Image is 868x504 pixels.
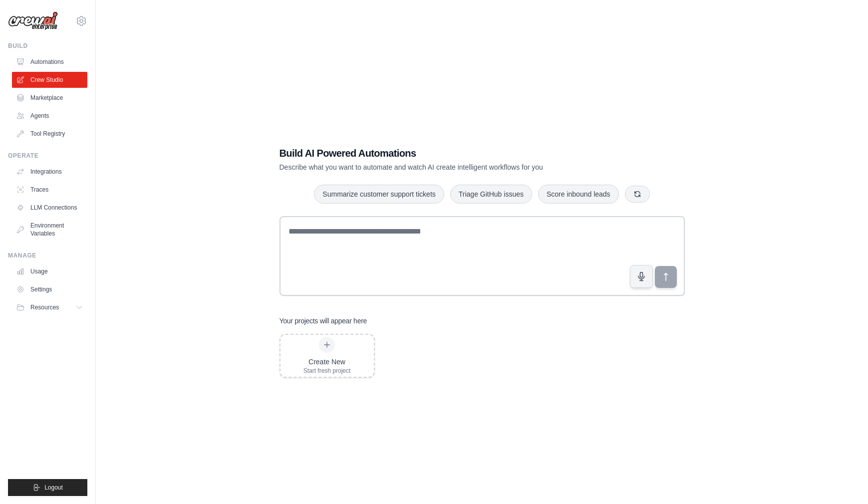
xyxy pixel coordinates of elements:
a: LLM Connections [12,200,87,216]
div: Start fresh project [303,367,351,375]
button: Triage GitHub issues [450,185,532,204]
a: Traces [12,182,87,198]
button: Click to speak your automation idea [630,265,653,288]
button: Get new suggestions [625,186,650,203]
a: Environment Variables [12,218,87,242]
a: Usage [12,263,87,279]
button: Score inbound leads [538,185,619,204]
a: Marketplace [12,90,87,106]
span: Resources [30,303,59,311]
div: Operate [8,152,87,160]
h3: Your projects will appear here [280,316,367,326]
a: Integrations [12,164,87,180]
a: Crew Studio [12,72,87,88]
div: Create New [303,357,351,367]
a: Settings [12,281,87,297]
p: Describe what you want to automate and watch AI create intelligent workflows for you [280,162,615,172]
button: Logout [8,479,87,496]
h1: Build AI Powered Automations [280,146,615,160]
span: Logout [44,484,63,492]
img: Logo [8,11,58,30]
a: Agents [12,108,87,124]
button: Resources [12,299,87,315]
a: Tool Registry [12,126,87,142]
button: Summarize customer support tickets [314,185,444,204]
div: Build [8,42,87,50]
a: Automations [12,54,87,70]
div: Manage [8,252,87,259]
